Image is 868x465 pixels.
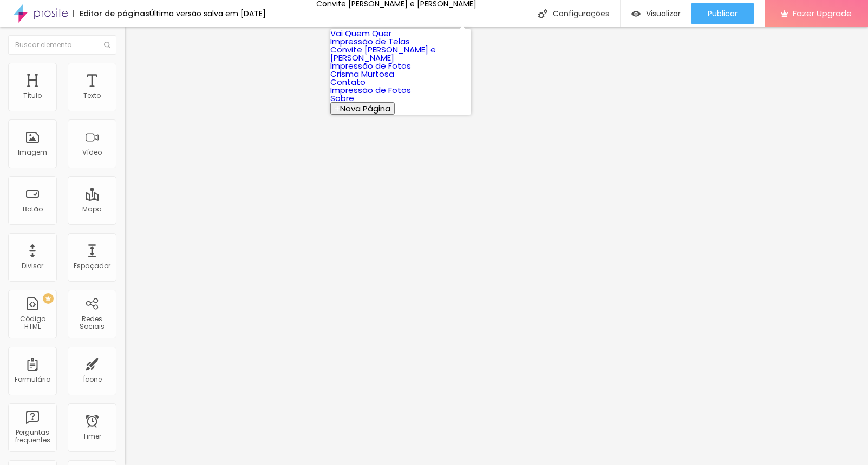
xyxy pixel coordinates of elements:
[149,10,266,17] div: Última versão salva em [DATE]
[23,205,43,213] div: Botão
[631,9,641,18] img: view-1.svg
[15,376,50,383] div: Formulário
[83,376,102,383] div: Ícone
[82,205,102,213] div: Mapa
[83,92,101,99] div: Texto
[82,149,102,156] div: Vídeo
[330,76,366,88] a: Contato
[691,3,754,24] button: Publicar
[11,315,54,331] div: Código HTML
[340,103,390,114] span: Nova Página
[83,433,101,440] div: Timer
[70,315,113,331] div: Redes Sociais
[11,429,54,444] div: Perguntas frequentes
[330,84,411,96] a: Impressão de Fotos
[330,36,410,47] a: Impressão de Telas
[330,60,411,71] a: Impressão de Fotos
[8,35,116,55] input: Buscar elemento
[330,28,391,39] a: Vai Quem Quer
[330,102,395,115] button: Nova Página
[23,92,42,99] div: Título
[708,9,738,18] span: Publicar
[330,68,394,79] a: Crisma Murtosa
[793,9,852,18] span: Fazer Upgrade
[22,262,43,270] div: Divisor
[73,10,149,17] div: Editor de páginas
[104,42,110,48] img: Icone
[330,44,436,63] a: Convite [PERSON_NAME] e [PERSON_NAME]
[18,149,47,156] div: Imagem
[538,9,547,18] img: Icone
[330,92,354,104] a: Sobre
[646,9,681,18] span: Visualizar
[621,3,691,24] button: Visualizar
[125,27,868,465] iframe: Editor
[74,262,110,270] div: Espaçador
